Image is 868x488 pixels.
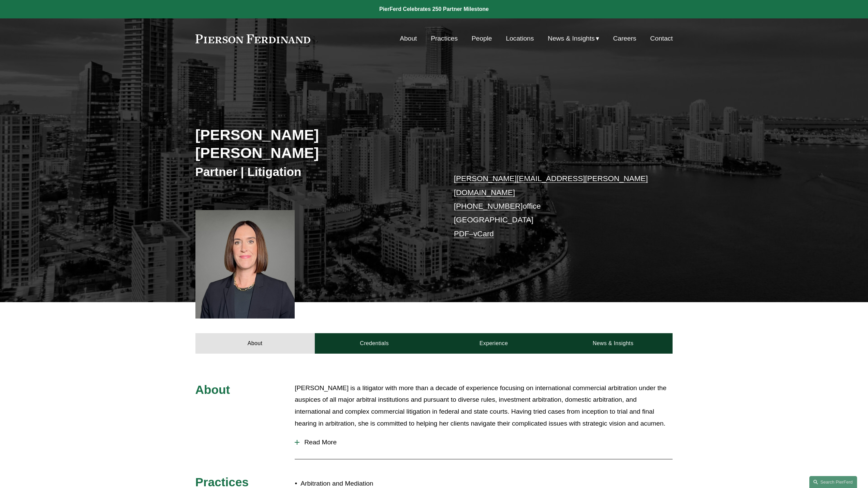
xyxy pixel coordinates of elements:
[295,382,673,429] p: [PERSON_NAME] is a litigator with more than a decade of experience focusing on international comm...
[548,33,595,45] span: News & Insights
[295,433,673,451] button: Read More
[553,333,673,354] a: News & Insights
[454,230,469,238] a: PDF
[650,32,673,45] a: Contact
[809,476,857,488] a: Search this site
[299,439,673,446] span: Read More
[195,383,230,396] span: About
[195,126,434,162] h2: [PERSON_NAME] [PERSON_NAME]
[548,32,599,45] a: folder dropdown
[473,230,494,238] a: vCard
[431,32,458,45] a: Practices
[454,202,523,210] a: [PHONE_NUMBER]
[454,172,653,241] p: office [GEOGRAPHIC_DATA] –
[506,32,534,45] a: Locations
[454,174,648,196] a: [PERSON_NAME][EMAIL_ADDRESS][PERSON_NAME][DOMAIN_NAME]
[315,333,434,354] a: Credentials
[400,32,417,45] a: About
[195,164,434,179] h3: Partner | Litigation
[434,333,554,354] a: Experience
[195,333,315,354] a: About
[472,32,492,45] a: People
[613,32,636,45] a: Careers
